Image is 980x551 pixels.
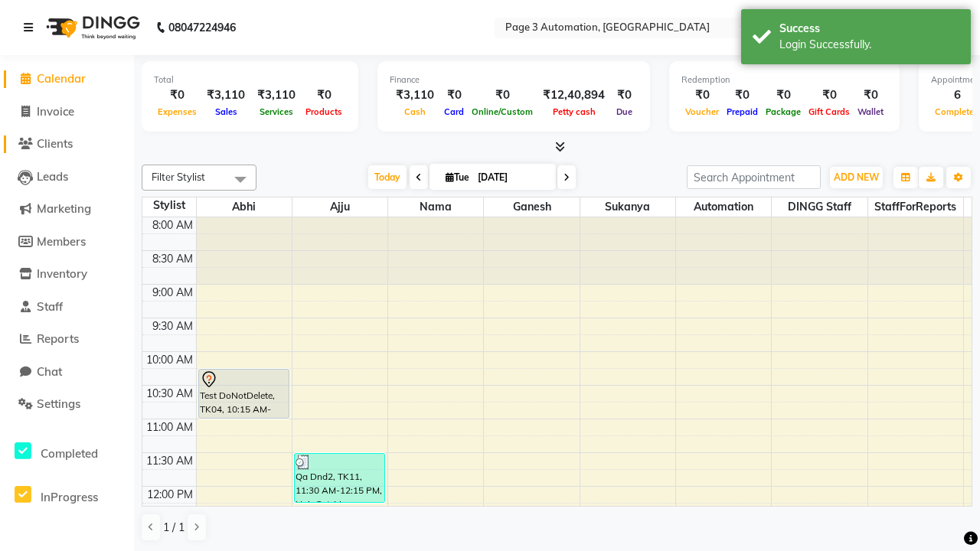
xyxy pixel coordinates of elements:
div: Login Successfully. [779,37,959,53]
span: Settings [37,396,80,411]
span: Nama [388,197,483,217]
a: Inventory [4,266,130,283]
span: Card [440,106,468,117]
span: Reports [37,331,79,346]
div: ₹0 [302,86,346,104]
span: Ganesh [484,197,579,217]
span: Ajju [292,197,387,217]
span: Tue [442,171,473,183]
div: 11:30 AM [143,453,196,469]
input: Search Appointment [687,165,821,189]
div: ₹0 [762,86,805,104]
span: Sales [211,106,241,117]
b: 08047224946 [168,6,236,49]
span: Abhi [197,197,292,217]
div: 11:00 AM [143,419,196,435]
div: 10:00 AM [143,352,196,368]
span: Services [256,106,297,117]
span: Chat [37,364,62,379]
span: Petty cash [549,106,599,117]
span: StaffForReports [868,197,963,217]
div: 12:00 PM [144,487,196,503]
span: Cash [400,106,430,117]
span: Completed [41,446,98,461]
a: Leads [4,168,130,186]
div: ₹3,110 [201,86,251,104]
div: ₹0 [468,86,537,104]
div: Success [779,21,959,37]
a: Marketing [4,201,130,218]
span: Today [368,165,407,189]
div: 8:30 AM [149,251,196,267]
div: ₹0 [154,86,201,104]
a: Clients [4,135,130,153]
span: Voucher [681,106,723,117]
span: Sukanya [580,197,675,217]
span: Staff [37,299,63,314]
span: Marketing [37,201,91,216]
span: ADD NEW [834,171,879,183]
button: ADD NEW [830,167,883,188]
div: 9:30 AM [149,318,196,334]
span: Leads [37,169,68,184]
span: Package [762,106,805,117]
div: ₹0 [805,86,854,104]
span: DINGG Staff [772,197,867,217]
span: Expenses [154,106,201,117]
span: Members [37,234,86,249]
div: ₹3,110 [390,86,440,104]
div: Finance [390,73,638,86]
a: Settings [4,396,130,413]
span: Filter Stylist [152,171,205,183]
div: 8:00 AM [149,217,196,233]
div: Total [154,73,346,86]
div: ₹0 [854,86,887,104]
span: Clients [37,136,73,151]
span: Prepaid [723,106,762,117]
a: Staff [4,298,130,316]
div: Qa Dnd2, TK11, 11:30 AM-12:15 PM, Hair Cut-Men [295,454,384,502]
span: Calendar [37,71,86,86]
span: Invoice [37,104,74,119]
span: Due [612,106,636,117]
img: logo [39,6,144,49]
span: Inventory [37,266,87,281]
div: ₹3,110 [251,86,302,104]
div: ₹0 [723,86,762,104]
span: InProgress [41,490,98,504]
span: Products [302,106,346,117]
a: Members [4,233,130,251]
div: Redemption [681,73,887,86]
div: ₹0 [440,86,468,104]
div: ₹12,40,894 [537,86,611,104]
span: Wallet [854,106,887,117]
div: ₹0 [611,86,638,104]
input: 2025-09-02 [473,166,550,189]
a: Chat [4,364,130,381]
span: 1 / 1 [163,520,185,536]
span: Automation [676,197,771,217]
a: Reports [4,331,130,348]
a: Calendar [4,70,130,88]
div: ₹0 [681,86,723,104]
div: Test DoNotDelete, TK04, 10:15 AM-11:00 AM, Hair Cut-Men [199,370,289,418]
span: Online/Custom [468,106,537,117]
div: Stylist [142,197,196,214]
div: 9:00 AM [149,285,196,301]
span: Gift Cards [805,106,854,117]
div: 10:30 AM [143,386,196,402]
a: Invoice [4,103,130,121]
